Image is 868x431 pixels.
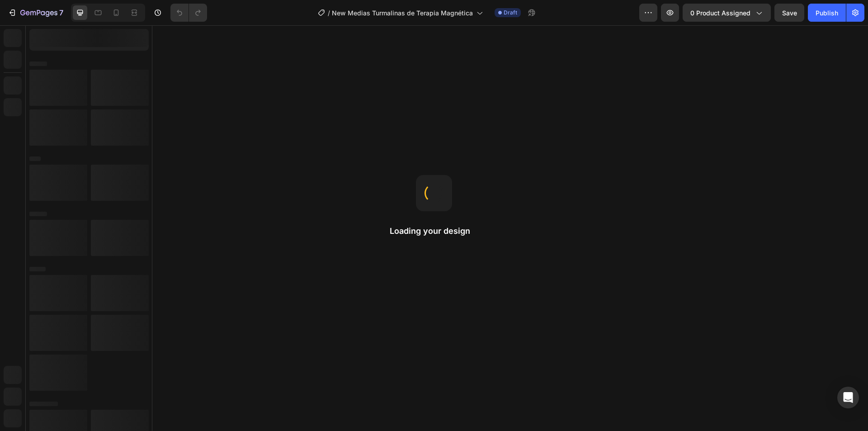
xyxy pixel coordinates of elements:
button: 7 [4,4,67,22]
span: / [328,8,330,18]
button: Save [774,4,804,22]
h2: Loading your design [390,226,478,237]
span: Save [782,9,797,17]
p: 7 [59,7,63,18]
span: Draft [504,9,517,17]
span: New Medias Turmalinas de Terapia Magnética [332,8,473,18]
div: Publish [816,8,838,18]
button: Publish [808,4,846,22]
div: Undo/Redo [170,4,207,22]
span: 0 product assigned [690,8,750,18]
div: Open Intercom Messenger [837,387,859,408]
button: 0 product assigned [683,4,771,22]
